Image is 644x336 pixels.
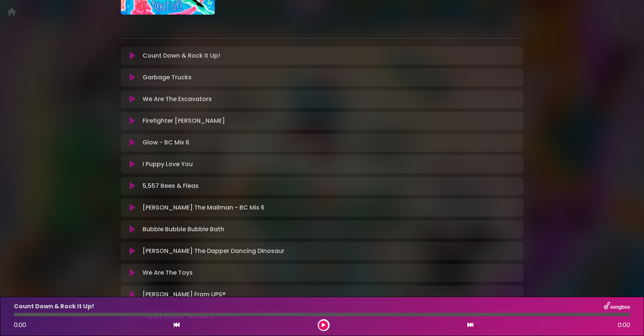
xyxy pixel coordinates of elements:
p: [PERSON_NAME] The Dapper Dancing Dinosaur [143,247,284,256]
p: Count Down & Rock It Up! [143,51,220,60]
span: 0:00 [618,321,630,330]
p: Garbage Trucks [143,73,192,82]
p: Bubble Bubble Bubble Bath [143,225,224,234]
p: We Are The Toys [143,268,193,277]
p: Firefighter [PERSON_NAME] [143,116,225,125]
p: I Puppy Love You [143,160,193,169]
p: [PERSON_NAME] From UPS® [143,290,226,299]
p: We Are The Excavators [143,95,212,104]
p: Glow - BC Mix 6 [143,138,189,147]
p: 5,557 Bees & Fleas [143,181,199,190]
p: [PERSON_NAME] The Mailman - BC Mix 6 [143,203,265,212]
span: 0:00 [14,321,26,329]
img: songbox-logo-white.png [604,302,630,311]
p: Count Down & Rock It Up! [14,302,94,311]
